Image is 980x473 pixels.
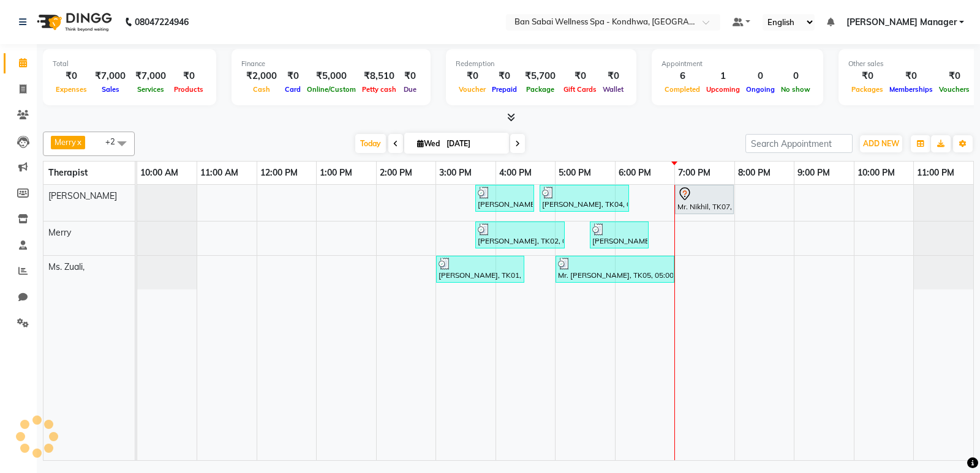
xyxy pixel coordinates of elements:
div: Mr. [PERSON_NAME], TK05, 05:00 PM-07:00 PM, Balinese Massage (Medium to Strong Pressure)120min [557,258,673,281]
a: 3:00 PM [436,164,475,182]
div: [PERSON_NAME], TK04, 04:45 PM-06:15 PM, Ban sabai fusion (signature)90mins [541,187,628,210]
div: [PERSON_NAME], TK06, 05:35 PM-06:35 PM, Balinese Massage (Medium to Strong Pressure)60min [591,223,647,247]
div: ₹0 [560,69,600,83]
a: 1:00 PM [317,164,355,182]
div: ₹0 [600,69,627,83]
a: 8:00 PM [735,164,774,182]
button: ADD NEW [860,135,902,152]
span: Completed [661,85,703,94]
span: Therapist [48,167,88,178]
div: ₹0 [886,69,936,83]
span: Products [171,85,206,94]
span: Petty cash [359,85,399,94]
span: Cash [250,85,273,94]
img: logo [31,5,115,39]
span: Gift Cards [560,85,600,94]
a: 7:00 PM [675,164,714,182]
a: 5:00 PM [556,164,594,182]
a: 2:00 PM [377,164,415,182]
span: Wed [414,139,443,148]
span: ADD NEW [863,139,899,148]
span: Prepaid [489,85,520,94]
div: ₹7,000 [130,69,171,83]
input: 2025-09-03 [443,135,504,153]
div: ₹2,000 [241,69,282,83]
span: Card [282,85,304,94]
span: Expenses [53,85,90,94]
span: No show [778,85,813,94]
div: 6 [661,69,703,83]
div: ₹0 [53,69,90,83]
div: ₹7,000 [90,69,130,83]
div: ₹0 [399,69,421,83]
a: 10:00 PM [854,164,898,182]
div: 1 [703,69,743,83]
div: ₹8,510 [359,69,399,83]
span: Services [134,85,167,94]
div: ₹0 [171,69,206,83]
span: Memberships [886,85,936,94]
b: 08047224946 [135,5,189,39]
div: 0 [743,69,778,83]
div: Total [53,59,206,69]
div: 0 [778,69,813,83]
span: Sales [99,85,123,94]
div: [PERSON_NAME], TK03, 03:40 PM-04:40 PM, Balinese Massage (Medium to Strong Pressure)60min [477,187,533,210]
div: ₹0 [489,69,520,83]
span: Upcoming [703,85,743,94]
a: 11:00 AM [197,164,241,182]
span: Merry [48,227,71,238]
span: +2 [105,136,124,146]
div: Finance [241,59,421,69]
span: [PERSON_NAME] Manager [846,16,957,29]
div: ₹0 [282,69,304,83]
div: ₹5,000 [304,69,359,83]
div: ₹0 [936,69,973,83]
span: Packages [848,85,886,94]
a: 9:00 PM [794,164,833,182]
div: [PERSON_NAME], TK01, 03:00 PM-04:30 PM, Ban sabai fusion (signature)90mins [437,258,523,281]
div: [PERSON_NAME], TK02, 03:40 PM-05:10 PM, Ban sabai fusion (signature)90mins [477,223,563,247]
span: Wallet [600,85,627,94]
div: ₹0 [848,69,886,83]
span: Due [401,85,420,94]
a: 11:00 PM [914,164,957,182]
span: [PERSON_NAME] [48,190,117,201]
a: x [76,137,81,147]
span: Ms. Zuali, [48,261,85,272]
div: Redemption [456,59,627,69]
div: Appointment [661,59,813,69]
a: 4:00 PM [496,164,535,182]
span: Vouchers [936,85,973,94]
span: Online/Custom [304,85,359,94]
a: 6:00 PM [616,164,654,182]
a: 12:00 PM [257,164,301,182]
input: Search Appointment [745,134,853,153]
div: Mr. Nikhil, TK07, 07:00 PM-08:00 PM, Balinese Massage (Medium to Strong Pressure)60min [676,187,733,212]
span: Voucher [456,85,489,94]
span: Today [355,134,386,153]
span: Ongoing [743,85,778,94]
span: Package [523,85,557,94]
div: ₹5,700 [520,69,560,83]
span: Merry [55,137,76,147]
div: ₹0 [456,69,489,83]
a: 10:00 AM [137,164,181,182]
